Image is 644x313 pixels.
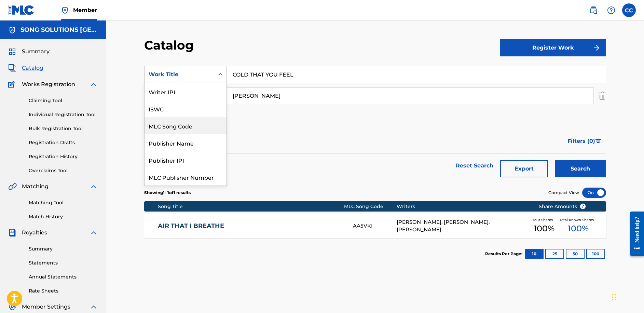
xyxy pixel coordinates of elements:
img: MLC Logo [8,5,35,15]
div: MLC Song Code [145,117,227,134]
a: AIR THAT I BREATHE [158,222,344,230]
a: Claiming Tool [29,97,98,104]
p: Results Per Page: [485,251,524,257]
a: Reset Search [452,158,497,173]
div: MLC Song Code [344,203,397,210]
img: expand [90,229,98,237]
span: Matching [22,182,49,191]
button: Register Work [500,39,606,56]
a: Summary [29,245,98,253]
span: Filters ( 0 ) [567,137,595,145]
img: expand [90,80,98,89]
button: Export [500,160,548,177]
div: MLC Publisher Number [145,168,227,186]
div: AA5VKI [353,222,397,230]
img: filter [595,139,601,143]
img: Summary [8,47,16,56]
img: Matching [8,182,17,191]
a: Registration History [29,153,98,160]
span: Works Registration [22,80,75,89]
form: Search Form [144,66,606,184]
h5: SONG SOLUTIONS USA [20,26,98,34]
span: Your Shares [533,217,556,222]
img: expand [90,303,98,311]
span: Member [73,6,97,14]
a: Bulk Registration Tool [29,125,98,132]
iframe: Chat Widget [610,280,644,313]
button: Filters (0) [563,133,606,150]
a: Annual Statements [29,273,98,281]
img: Member Settings [8,303,16,311]
img: Catalog [8,64,16,72]
img: Works Registration [8,80,17,89]
a: SummarySummary [8,47,50,56]
div: Song Title [158,203,344,210]
a: CatalogCatalog [8,64,43,72]
span: Share Amounts [539,203,586,210]
div: Help [604,3,618,17]
p: Showing 1 - 1 of 1 results [144,190,191,196]
span: 100 % [568,222,589,235]
img: search [589,6,598,14]
a: Registration Drafts [29,139,98,146]
span: Total Known Shares [560,217,597,222]
span: 100 % [534,222,554,235]
a: Matching Tool [29,199,98,206]
img: Top Rightsholder [61,6,69,14]
span: Royalties [22,229,47,237]
img: help [607,6,615,14]
div: User Menu [622,3,636,17]
span: Member Settings [22,303,70,311]
button: 100 [586,249,605,259]
div: Publisher Name [145,134,227,151]
button: 10 [525,249,544,259]
img: f7272a7cc735f4ea7f67.svg [592,44,601,52]
a: Public Search [587,3,600,17]
a: Rate Sheets [29,287,98,295]
iframe: Resource Center [625,206,644,261]
button: 50 [566,249,585,259]
div: Writers [397,203,528,210]
div: Work Title [149,70,210,79]
div: ISWC [145,100,227,117]
div: Drag [612,287,616,308]
div: Publisher IPI [145,151,227,168]
button: Search [555,160,606,177]
span: Compact View [548,190,579,196]
a: Statements [29,259,98,267]
a: Overclaims Tool [29,167,98,174]
div: Writer IPI [145,83,227,100]
a: Individual Registration Tool [29,111,98,118]
span: Summary [22,47,50,56]
button: 25 [545,249,564,259]
img: Royalties [8,229,16,237]
img: Delete Criterion [599,87,606,104]
div: [PERSON_NAME], [PERSON_NAME], [PERSON_NAME] [397,218,528,234]
a: Match History [29,213,98,220]
span: Catalog [22,64,43,72]
img: expand [90,182,98,191]
h2: Catalog [144,38,197,53]
span: ? [580,204,586,209]
img: Accounts [8,26,16,34]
